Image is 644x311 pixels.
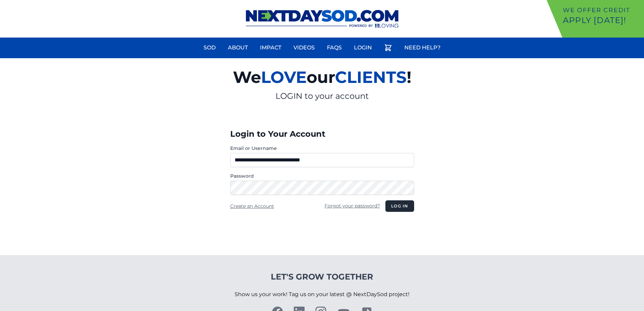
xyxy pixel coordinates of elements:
p: We offer Credit [563,5,641,15]
a: Login [350,40,376,56]
a: About [224,40,252,56]
a: Videos [289,40,319,56]
a: Create an Account [230,203,274,209]
h3: Login to Your Account [230,129,414,139]
h4: Let's Grow Together [235,271,409,282]
label: Email or Username [230,145,414,152]
p: LOGIN to your account [154,91,490,102]
a: Sod [199,40,220,56]
p: Show us your work! Tag us on your latest @ NextDaySod project! [235,282,409,307]
a: FAQs [323,40,346,56]
button: Log in [385,200,414,212]
a: Impact [256,40,285,56]
span: CLIENTS [335,67,407,87]
a: Forgot your password? [325,203,380,209]
h2: We our ! [154,64,490,91]
p: Apply [DATE]! [563,15,641,26]
label: Password [230,173,414,179]
span: LOVE [261,67,307,87]
a: Need Help? [400,40,445,56]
